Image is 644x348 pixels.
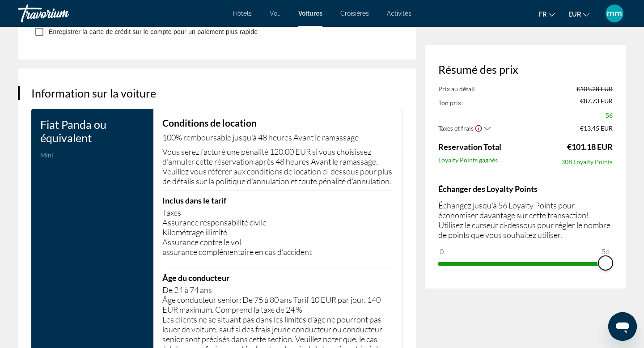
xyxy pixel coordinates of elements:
[438,142,501,152] span: Reservation Total
[387,10,411,17] a: Activités
[438,156,498,166] span: Loyalty Points gagnés
[340,10,369,17] a: Croisières
[162,237,393,247] p: Assurance contre le vol
[580,124,613,132] span: €13.45 EUR
[580,97,613,107] span: €87.73 EUR
[598,256,613,270] span: ngx-slider
[162,132,393,142] p: 100% remboursable jusqu'à 48 heures Avant le ramassage
[606,111,613,119] span: 56
[568,8,589,21] button: Changer de devise
[162,217,393,227] p: Assurance responsabilité civile
[162,227,393,237] p: Kilométrage illimité
[608,312,637,341] iframe: Bouton de lancement de la fenêtre de messagerie
[438,246,445,257] span: 0
[162,195,393,205] p: Inclus dans le tarif
[162,147,393,186] p: Vous serez facturé une pénalité 120.00 EUR si vous choisissez d'annuler cette réservation après 4...
[438,63,613,76] h3: Résumé des prix
[162,208,393,217] p: Taxes
[438,99,461,106] span: Ton prix
[607,8,622,18] font: mm
[438,200,613,240] p: Échangez jusqu'à 56 Loyalty Points pour économiser davantage sur cette transaction! Utilisez le c...
[162,273,393,283] p: Âge du conducteur
[600,246,611,257] span: 56
[475,124,483,132] button: Show Taxes and Fees disclaimer
[438,184,613,194] h4: Échanger des Loyalty Points
[539,11,547,18] font: fr
[40,118,144,144] h3: Fiat Panda ou équivalent
[270,10,280,17] a: Vol.
[603,4,626,23] button: Menu utilisateur
[567,142,613,152] div: €101.18 EUR
[49,28,258,35] span: Enregistrer la carte de crédit sur le compte pour un paiement plus rapide
[576,85,613,93] span: €105.28 EUR
[561,158,613,166] span: 308 Loyalty Points
[162,247,393,257] p: assurance complémentaire en cas d’accident
[568,11,581,18] font: EUR
[438,124,474,132] span: Taxes et frais
[18,2,107,25] a: Travorium
[298,10,322,17] a: Voitures
[233,10,252,17] a: Hôtels
[539,8,555,21] button: Changer de langue
[162,285,393,295] p: De 24 à 74 ans
[162,295,393,314] p: Âge conducteur senior: De 75 à 80 ans Tarif 10 EUR par jour. 140 EUR maximum. Comprend la taxe de...
[438,262,613,264] ngx-slider: ngx-slider
[40,151,144,159] p: Mini
[162,118,393,128] h3: Conditions de location
[31,86,402,100] h3: Information sur la voiture
[438,85,475,93] span: Prix au détail
[438,123,491,132] button: Show Taxes and Fees breakdown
